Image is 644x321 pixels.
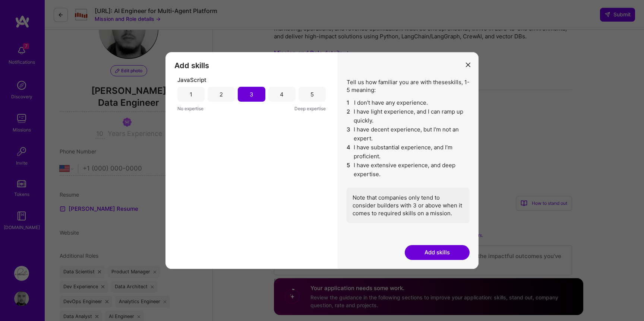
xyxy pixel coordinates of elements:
div: 4 [280,90,284,98]
div: Note that companies only tend to consider builders with 3 or above when it comes to required skil... [347,188,470,223]
div: 3 [250,90,253,98]
div: modal [165,52,479,269]
li: I have substantial experience, and I’m proficient. [347,143,470,161]
span: 1 [347,98,351,107]
div: Tell us how familiar you are with these skills , 1-5 meaning: [347,78,470,223]
span: 5 [347,161,351,179]
span: 3 [347,125,351,143]
li: I don't have any experience. [347,98,470,107]
span: Deep expertise [294,105,326,112]
i: icon Close [466,63,470,67]
div: 2 [220,90,223,98]
span: JavaScript [177,76,206,84]
span: No expertise [177,105,203,112]
div: 1 [190,90,192,98]
span: 2 [347,107,351,125]
div: 5 [310,90,314,98]
li: I have decent experience, but I'm not an expert. [347,125,470,143]
li: I have light experience, and I can ramp up quickly. [347,107,470,125]
li: I have extensive experience, and deep expertise. [347,161,470,179]
button: Add skills [405,245,470,260]
h3: Add skills [174,61,329,70]
span: 4 [347,143,351,161]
